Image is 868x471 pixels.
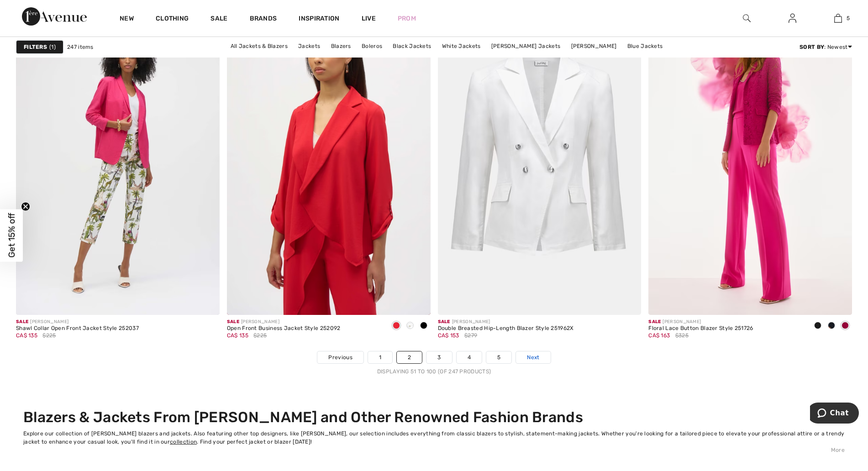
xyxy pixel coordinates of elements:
[227,319,239,324] span: Sale
[253,331,267,340] span: $225
[426,351,452,363] a: 3
[438,332,459,339] span: CA$ 153
[67,43,94,51] span: 247 items
[800,44,824,50] strong: Sort By
[226,40,292,52] a: All Jackets & Blazers
[16,332,37,339] span: CA$ 135
[227,325,341,332] div: Open Front Business Jacket Style 252092
[464,331,477,340] span: $279
[781,13,804,24] a: Sign In
[22,7,87,26] img: 1ère Avenue
[438,319,574,325] div: [PERSON_NAME]
[648,10,852,315] img: Floral Lace Button Blazer Style 251726. Black
[328,353,352,361] span: Previous
[120,15,134,24] a: New
[326,40,356,52] a: Blazers
[648,325,753,332] div: Floral Lace Button Blazer Style 251726
[357,40,387,52] a: Boleros
[49,43,56,51] span: 1
[847,14,850,22] span: 5
[648,319,661,324] span: Sale
[16,351,852,376] nav: Page navigation
[210,15,227,24] a: Sale
[789,13,796,24] img: My Info
[648,319,753,325] div: [PERSON_NAME]
[16,325,139,332] div: Shawl Collar Open Front Jacket Style 252037
[227,319,341,325] div: [PERSON_NAME]
[23,429,845,446] div: Explore our collection of [PERSON_NAME] blazers and jackets. Also featuring other top designers, ...
[810,403,859,425] iframe: Opens a widget where you can chat to one of our agents
[743,13,751,24] img: search the website
[438,10,642,315] img: Double Breasted Hip-Length Blazer Style 251962X. White
[838,319,852,334] div: Geranium
[398,14,416,23] a: Prom
[815,13,860,24] a: 5
[16,367,852,376] div: Displaying 51 to 100 (of 247 products)
[397,351,422,363] a: 2
[299,15,339,24] span: Inspiration
[438,319,450,324] span: Sale
[362,14,376,23] a: Live
[6,213,17,258] span: Get 15% off
[250,15,277,24] a: Brands
[487,40,565,52] a: [PERSON_NAME] Jackets
[16,319,139,325] div: [PERSON_NAME]
[294,40,325,52] a: Jackets
[156,15,189,24] a: Clothing
[317,351,363,363] a: Previous
[675,331,689,340] span: $325
[417,319,431,334] div: Black
[24,43,47,51] strong: Filters
[437,40,485,52] a: White Jackets
[516,351,550,363] a: Next
[438,325,574,332] div: Double Breasted Hip-Length Blazer Style 251962X
[21,202,30,211] button: Close teaser
[388,40,436,52] a: Black Jackets
[567,40,621,52] a: [PERSON_NAME]
[42,331,56,340] span: $225
[825,319,838,334] div: Midnight Blue
[23,446,845,454] div: More
[227,332,248,339] span: CA$ 135
[16,319,28,324] span: Sale
[834,13,842,24] img: My Bag
[800,43,852,51] div: : Newest
[403,319,417,334] div: Vanilla 30
[23,408,845,426] h2: Blazers & Jackets From [PERSON_NAME] and Other Renowned Fashion Brands
[457,351,482,363] a: 4
[170,439,197,445] a: collection
[811,319,825,334] div: Black
[623,40,668,52] a: Blue Jackets
[227,10,431,315] img: Open Front Business Jacket Style 252092. Radiant red
[16,10,220,315] img: Shawl Collar Open Front Jacket Style 252037. Geranium
[368,351,392,363] a: 1
[389,319,403,334] div: Radiant red
[648,332,670,339] span: CA$ 163
[527,353,539,361] span: Next
[486,351,511,363] a: 5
